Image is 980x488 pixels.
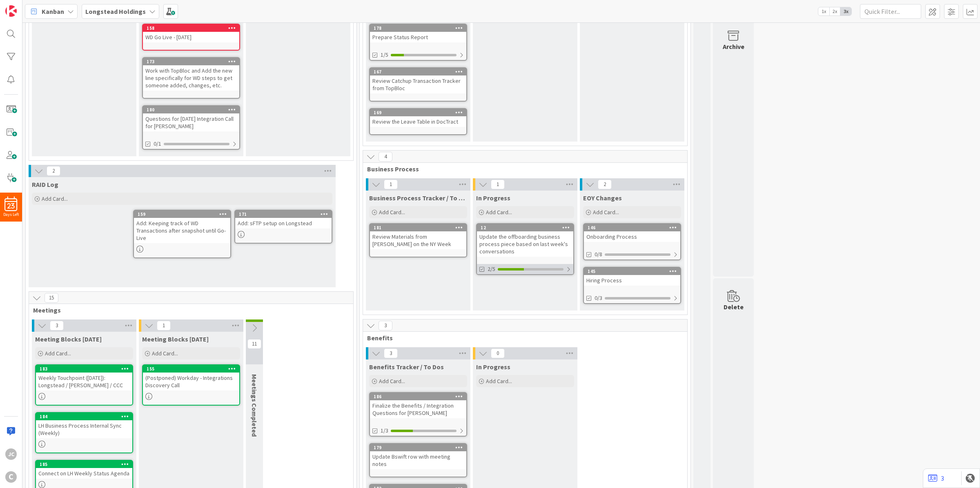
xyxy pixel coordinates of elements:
input: Quick Filter... [860,4,921,19]
a: 180Questions for [DATE] Integration Call for [PERSON_NAME]0/1 [142,105,240,150]
div: Update the offboarding business process piece based on last week's conversations [477,231,573,257]
div: Weekly Touchpoint ([DATE]): Longstead / [PERSON_NAME] / CCC [36,373,132,390]
span: 15 [45,293,58,303]
span: Add Card... [42,195,68,202]
span: Benefits [367,334,677,342]
div: 169Review the Leave Table in DocTract [370,109,466,127]
div: 180 [147,107,239,113]
div: Review Materials from [PERSON_NAME] on the NY Week [370,231,466,249]
div: 185Connect on LH Weekly Status Agenda [36,461,132,479]
div: 184 [40,414,132,419]
div: Update Bswift row with meeting notes [370,451,466,469]
a: 146Onboarding Process0/8 [583,223,681,260]
a: 169Review the Leave Table in DocTract [369,108,467,135]
a: 181Review Materials from [PERSON_NAME] on the NY Week [369,223,467,257]
a: 155(Postponed) Workday - Integrations Discovery Call [142,364,240,406]
a: 178Prepare Status Report1/5 [369,24,467,61]
div: Prepare Status Report [370,32,466,42]
div: 169 [370,109,466,116]
span: 4 [379,152,392,162]
div: WD Go Live - [DATE] [143,32,239,42]
div: JC [5,448,17,460]
span: 0/1 [154,140,161,148]
div: 145Hiring Process [584,268,680,286]
a: 12Update the offboarding business process piece based on last week's conversations2/5 [476,223,574,275]
span: Meetings [33,306,343,314]
span: Meetings Completed [250,374,258,437]
div: 183Weekly Touchpoint ([DATE]): Longstead / [PERSON_NAME] / CCC [36,365,132,390]
span: 1 [491,180,505,189]
span: Add Card... [379,377,405,385]
div: 183 [40,366,132,372]
a: 158WD Go Live - [DATE] [142,24,240,51]
span: In Progress [476,194,510,202]
div: 181Review Materials from [PERSON_NAME] on the NY Week [370,224,466,249]
a: 145Hiring Process0/3 [583,267,681,304]
img: Visit kanbanzone.com [5,5,17,17]
div: Onboarding Process [584,231,680,242]
div: 181 [374,225,466,231]
span: 23 [7,203,15,209]
span: 1 [384,180,398,189]
div: 155 [143,365,239,373]
span: Business Process Tracker / To Dos [369,194,467,202]
div: 171Add: sFTP setup on Longstead [235,211,332,228]
div: Questions for [DATE] Integration Call for [PERSON_NAME] [143,113,239,131]
div: 186 [370,393,466,400]
span: Add Card... [593,209,619,216]
div: 146Onboarding Process [584,224,680,242]
div: 169 [374,110,466,115]
div: Finalize the Benefits / Integration Questions for [PERSON_NAME] [370,400,466,418]
span: RAID Log [32,180,58,189]
div: 184 [36,413,132,420]
div: 155 [147,366,239,372]
div: 186 [374,394,466,399]
div: 173 [143,58,239,65]
span: 3x [840,7,851,16]
span: Add Card... [45,350,71,357]
a: 3 [928,473,944,483]
div: 158WD Go Live - [DATE] [143,24,239,42]
span: Add Card... [486,209,512,216]
span: 2/5 [488,265,495,273]
a: 184LH Business Process Internal Sync (Weekly) [35,412,133,453]
a: 159Add: Keeping track of WD Transactions after snapshot until Go-Live [133,210,231,258]
div: 179Update Bswift row with meeting notes [370,444,466,469]
div: 181 [370,224,466,231]
span: 1/5 [381,51,388,59]
a: 186Finalize the Benefits / Integration Questions for [PERSON_NAME]1/3 [369,392,467,437]
div: 158 [147,25,239,31]
div: 178Prepare Status Report [370,24,466,42]
span: 0 [491,348,505,358]
div: Delete [724,302,744,312]
span: 1/3 [381,426,388,435]
div: 171 [235,211,332,218]
span: Meeting Blocks Today [35,335,102,343]
span: Benefits Tracker / To Dos [369,363,444,371]
div: 180Questions for [DATE] Integration Call for [PERSON_NAME] [143,106,239,131]
div: 185 [40,461,132,467]
div: 184LH Business Process Internal Sync (Weekly) [36,413,132,438]
div: 12Update the offboarding business process piece based on last week's conversations [477,224,573,257]
div: 146 [588,225,680,231]
div: Archive [723,42,744,51]
div: (Postponed) Workday - Integrations Discovery Call [143,373,239,390]
span: 2 [598,180,612,189]
a: 167Review Catchup Transaction Tracker from TopBloc [369,67,467,102]
div: 12 [477,224,573,231]
span: Kanban [42,7,64,16]
div: LH Business Process Internal Sync (Weekly) [36,420,132,438]
div: C [5,471,17,483]
div: 146 [584,224,680,231]
span: 2x [829,7,840,16]
span: 0/3 [595,294,602,302]
div: 180 [143,106,239,113]
span: 2 [47,166,60,176]
span: Meeting Blocks Tomorrow [142,335,209,343]
span: 11 [247,339,261,349]
a: 171Add: sFTP setup on Longstead [234,210,332,244]
div: 171 [239,211,332,217]
div: 159 [134,211,230,218]
div: 155(Postponed) Workday - Integrations Discovery Call [143,365,239,390]
div: 159Add: Keeping track of WD Transactions after snapshot until Go-Live [134,211,230,243]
